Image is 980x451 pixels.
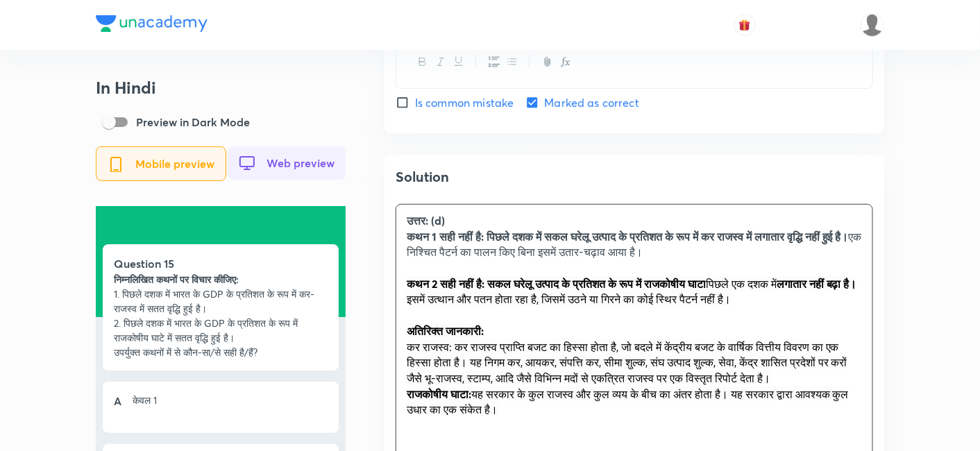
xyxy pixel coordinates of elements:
[267,157,335,169] span: Web preview
[114,345,328,359] p: उपर्युक्त कथनों में से कौन-सा/से सही है/हैं?
[738,19,751,31] img: avatar
[136,114,250,130] p: Preview in Dark Mode
[133,393,157,407] p: केवल 1
[407,323,484,338] strong: अतिरिक्त जानकारी:
[407,386,471,401] strong: राजकोषीय घाटा:
[407,229,862,260] p: एक निश्चित पैटर्न का पालन किए बिना इसमें उतार-चढ़ाव आया है।
[135,158,214,170] span: Mobile preview
[407,229,849,244] strong: कथन 1 सही नहीं है: पिछले दशक में सकल घरेलू उत्पाद के प्रतिशत के रूप में कर राजस्व में लगातार वृद्...
[777,276,857,291] strong: लगातार नहीं बढ़ा है।
[545,94,640,111] span: Marked as correct
[407,339,847,385] span: कर राजस्व: कर राजस्व प्राप्ति बजट का हिस्सा होता है, जो बदले में केंद्रीय बजट के वार्षिक वित्तीय ...
[96,15,208,35] a: Company Logo
[407,276,484,291] strong: कथन 2 सही नहीं है:
[114,287,328,316] p: 1. पिछले दशक में भारत के GDP के प्रतिशत के रूप में कर-राजस्व में सतत वृद्धि हुई है।
[114,255,328,272] h5: Question 15
[96,15,208,32] img: Company Logo
[861,13,884,37] img: Rajesh Kumar
[96,78,346,98] h3: In Hindi
[407,291,731,306] span: इसमें उत्थान और पतन होता रहा है, जिसमें उठने या गिरने का कोई स्थिर पैटर्न नहीं है।
[706,276,777,291] span: पिछले एक दशक में
[407,386,849,417] span: यह सरकार के कुल राजस्व और कुल व्यय के बीच का अंतर होता है। यह सरकार द्वारा आवश्यक कुल उधार का एक ...
[415,94,514,111] span: Is common mistake
[487,276,706,291] strong: सकल घरेलू उत्पाद के प्रतिशत के रूप में राजकोषीय घाटा
[114,393,121,409] h5: A
[407,213,445,228] strong: उत्तर: (d)
[114,273,239,286] strong: निम्नलिखित कथनों पर विचार कीजिए:
[396,167,873,187] h4: Solution
[114,316,328,345] p: 2. पिछले दशक में भारत के GDP के प्रतिशत के रूप में राजकोषीय घाटे में सतत वृद्धि हुई है।
[734,14,756,36] button: avatar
